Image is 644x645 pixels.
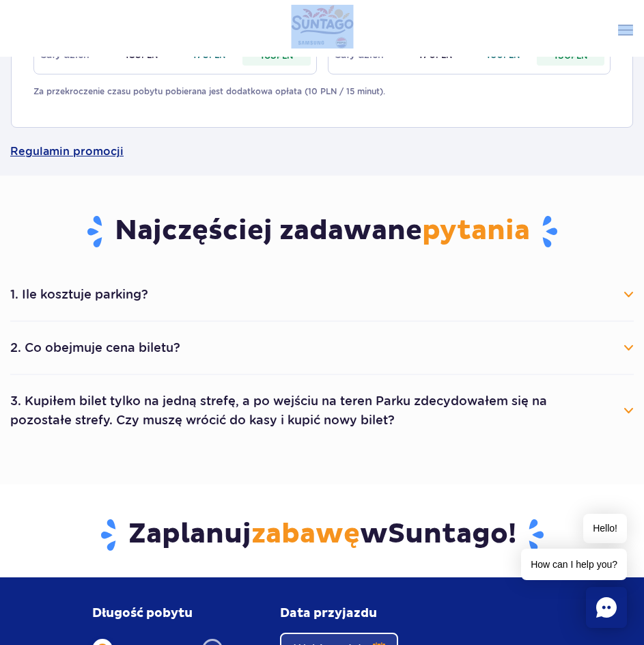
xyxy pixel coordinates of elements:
[33,85,611,98] p: Za przekroczenie czasu pobytu pobierana jest dodatkowa opłata (10 PLN / 15 minut).
[10,386,634,435] button: 3. Kupiłem bilet tylko na jedną strefę, a po wejściu na teren Parku zdecydowałem się na pozostałe...
[583,514,627,543] span: Hello!
[388,517,508,551] span: Suntago
[10,333,634,363] button: 2. Co obejmuje cena biletu?
[10,279,634,310] button: 1. Ile kosztuje parking?
[586,587,627,628] div: Chat
[92,605,193,622] span: Długość pobytu
[521,549,627,580] span: How can I help you?
[618,25,633,36] img: Open menu
[280,605,377,622] span: Data przyjazdu
[422,214,530,248] span: pytania
[10,214,634,249] h3: Najczęściej zadawane
[70,517,574,553] h3: Zaplanuj w !
[291,5,353,49] a: Park of Poland
[10,128,634,176] a: Regulamin promocji
[251,517,360,551] span: zabawę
